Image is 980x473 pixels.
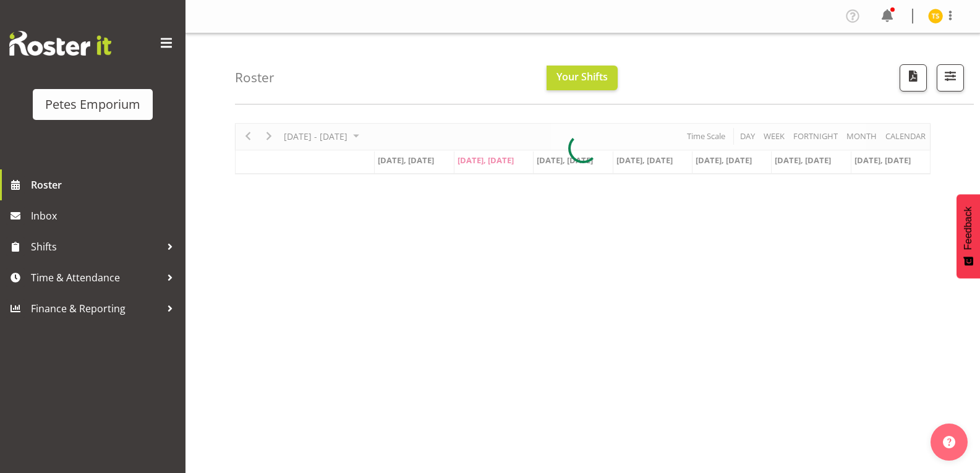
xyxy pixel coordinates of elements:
img: tamara-straker11292.jpg [928,9,943,23]
button: Download a PDF of the roster according to the set date range. [900,64,927,92]
span: Time & Attendance [31,268,161,287]
span: Your Shifts [556,70,608,83]
img: help-xxl-2.png [943,436,955,448]
div: Petes Emporium [45,95,140,114]
button: Your Shifts [547,66,618,90]
button: Filter Shifts [937,64,964,92]
h4: Roster [235,70,275,85]
span: Roster [31,176,179,194]
button: Feedback - Show survey [957,194,980,278]
span: Inbox [31,207,179,225]
img: Rosterit website logo [9,31,111,56]
span: Shifts [31,237,161,256]
span: Feedback [963,207,974,250]
span: Finance & Reporting [31,299,161,318]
